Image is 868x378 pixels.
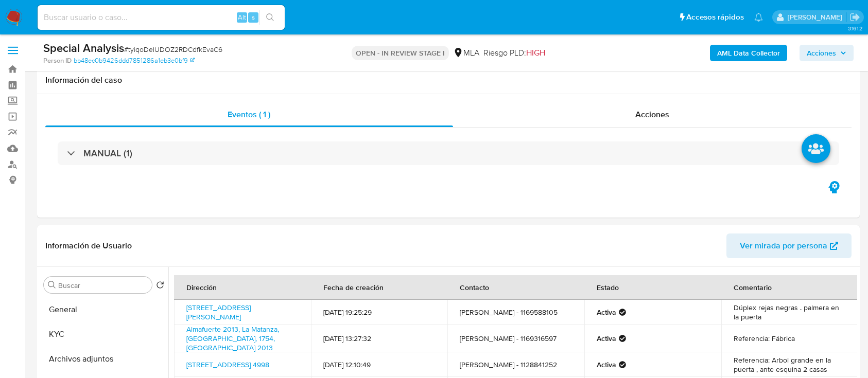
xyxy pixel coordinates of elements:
span: Acciones [635,109,669,120]
span: Ver mirada por persona [740,233,827,258]
td: [PERSON_NAME] - 1169588105 [447,300,584,325]
span: Accesos rápidos [686,12,744,23]
h1: Información de Usuario [45,241,132,251]
span: # tyiqoDeIUDOZ2RDCdfkEvaC6 [124,44,222,55]
td: [DATE] 12:10:49 [311,352,448,377]
button: Archivos adjuntos [40,347,168,371]
a: bb48ec0b9426ddd7851286a1eb3e0bf9 [74,56,195,65]
span: Eventos ( 1 ) [228,109,270,120]
td: [DATE] 13:27:32 [311,325,448,352]
h1: Información del caso [45,75,852,85]
a: Almafuerte 2013, La Matanza, [GEOGRAPHIC_DATA], 1754, [GEOGRAPHIC_DATA] 2013 [186,324,279,353]
td: Referencia: Arbol grande en la puerta , ante esquina 2 casas [721,352,858,377]
strong: Activa [597,308,616,317]
button: search-icon [259,10,281,25]
td: [PERSON_NAME] - 1128841252 [447,352,584,377]
a: [STREET_ADDRESS][PERSON_NAME] [186,302,251,322]
span: Acciones [807,45,836,61]
strong: Activa [597,334,616,343]
td: Referencia: Fábrica [721,325,858,352]
a: [STREET_ADDRESS] 4998 [186,359,269,370]
td: Dúplex rejas negras . palmera en la puerta [721,300,858,325]
button: AML Data Collector [710,45,787,61]
button: General [40,297,168,322]
button: Volver al orden por defecto [156,281,164,292]
button: Ver mirada por persona [726,233,852,258]
p: OPEN - IN REVIEW STAGE I [352,46,449,60]
div: MANUAL (1) [58,141,839,165]
p: marielabelen.cragno@mercadolibre.com [788,12,846,22]
button: Acciones [800,45,854,61]
button: KYC [40,322,168,347]
th: Comentario [721,275,858,300]
td: [DATE] 19:25:29 [311,300,448,325]
th: Dirección [174,275,311,300]
span: Riesgo PLD: [483,47,545,59]
th: Fecha de creación [311,275,448,300]
a: Notificaciones [754,13,763,22]
b: Special Analysis [43,40,124,56]
a: Salir [849,12,860,23]
input: Buscar [58,281,148,290]
span: Alt [238,12,246,22]
h3: MANUAL (1) [83,148,132,159]
b: AML Data Collector [717,45,780,61]
span: s [252,12,255,22]
input: Buscar usuario o caso... [38,11,285,24]
span: HIGH [526,47,545,59]
b: Person ID [43,56,72,65]
td: [PERSON_NAME] - 1169316597 [447,325,584,352]
strong: Activa [597,360,616,369]
th: Contacto [447,275,584,300]
button: Buscar [48,281,56,289]
div: MLA [453,47,479,59]
th: Estado [584,275,721,300]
